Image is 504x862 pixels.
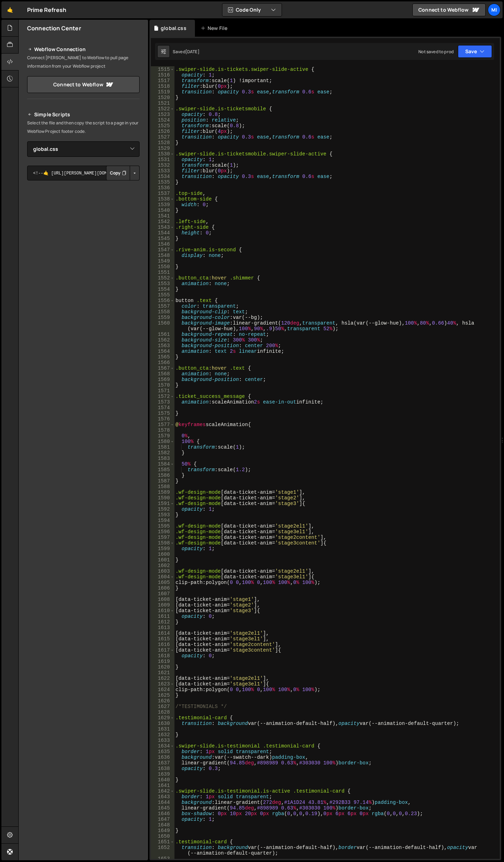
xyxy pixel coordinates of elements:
div: 1573 [151,399,174,405]
p: Connect [PERSON_NAME] to Webflow to pull page information from your Webflow project [27,54,140,70]
div: 1519 [151,89,174,95]
div: 1536 [151,185,174,191]
div: 1627 [151,704,174,709]
div: 1650 [151,833,174,839]
h2: Simple Scripts [27,110,140,119]
div: Button group with nested dropdown [106,166,140,180]
div: 1539 [151,202,174,208]
div: 1534 [151,174,174,179]
div: 1587 [151,478,174,484]
div: 1648 [151,822,174,828]
div: 1532 [151,162,174,168]
div: 1645 [151,805,174,811]
a: Mi [488,4,500,16]
div: 1626 [151,698,174,704]
div: 1576 [151,416,174,422]
div: 1628 [151,709,174,715]
div: 1570 [151,382,174,388]
div: 1575 [151,411,174,416]
div: 1581 [151,444,174,450]
div: 1611 [151,614,174,619]
div: 1613 [151,625,174,630]
div: 1564 [151,349,174,354]
div: 1636 [151,755,174,760]
div: 1595 [151,523,174,529]
div: 1541 [151,213,174,219]
div: 1572 [151,394,174,399]
div: 1593 [151,512,174,518]
div: 1624 [151,687,174,692]
div: 1590 [151,495,174,501]
div: 1653 [151,856,174,862]
div: 1596 [151,529,174,535]
div: 1538 [151,196,174,202]
div: 1642 [151,788,174,794]
div: 1610 [151,608,174,614]
button: Code Only [222,4,282,16]
div: 1607 [151,591,174,597]
div: 1528 [151,140,174,146]
div: 1606 [151,585,174,591]
div: 1591 [151,501,174,506]
div: 1600 [151,552,174,557]
div: 1629 [151,715,174,721]
div: 1621 [151,670,174,676]
div: 1614 [151,630,174,636]
div: 1643 [151,794,174,800]
button: Save [458,45,492,58]
div: 1566 [151,360,174,365]
div: 1548 [151,253,174,258]
div: 1545 [151,236,174,241]
div: 1562 [151,337,174,343]
div: 1616 [151,642,174,647]
div: 1615 [151,636,174,642]
div: 1582 [151,450,174,456]
div: 1549 [151,258,174,264]
div: 1631 [151,726,174,732]
div: 1586 [151,473,174,478]
div: 1565 [151,354,174,360]
div: [DATE] [185,49,199,55]
div: 1625 [151,692,174,698]
div: 1546 [151,241,174,247]
div: 1551 [151,270,174,275]
div: 1609 [151,602,174,608]
div: 1646 [151,811,174,817]
div: 1523 [151,112,174,117]
div: 1602 [151,563,174,568]
div: 1552 [151,275,174,281]
div: 1529 [151,146,174,151]
h2: Connection Center [27,24,81,32]
div: Not saved to prod [418,49,454,55]
a: Connect to Webflow [412,4,486,16]
div: 1634 [151,743,174,749]
div: 1567 [151,365,174,371]
button: Copy [106,166,130,180]
div: 1651 [151,839,174,845]
div: 1569 [151,377,174,382]
div: 1632 [151,732,174,738]
div: New File [201,25,230,32]
div: 1598 [151,540,174,546]
div: 1577 [151,422,174,427]
div: 1544 [151,230,174,236]
div: 1518 [151,84,174,89]
div: 1555 [151,292,174,298]
div: 1604 [151,574,174,580]
div: 1517 [151,78,174,84]
div: 1559 [151,315,174,320]
div: 1550 [151,264,174,270]
div: 1557 [151,303,174,309]
div: 1542 [151,219,174,224]
div: 1605 [151,580,174,585]
div: 1524 [151,117,174,123]
div: 1522 [151,106,174,112]
div: 1620 [151,664,174,670]
div: 1556 [151,298,174,303]
div: 1543 [151,224,174,230]
div: 1638 [151,766,174,771]
h2: Webflow Connection [27,45,140,54]
div: 1547 [151,247,174,253]
a: 🤙 [1,1,19,18]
